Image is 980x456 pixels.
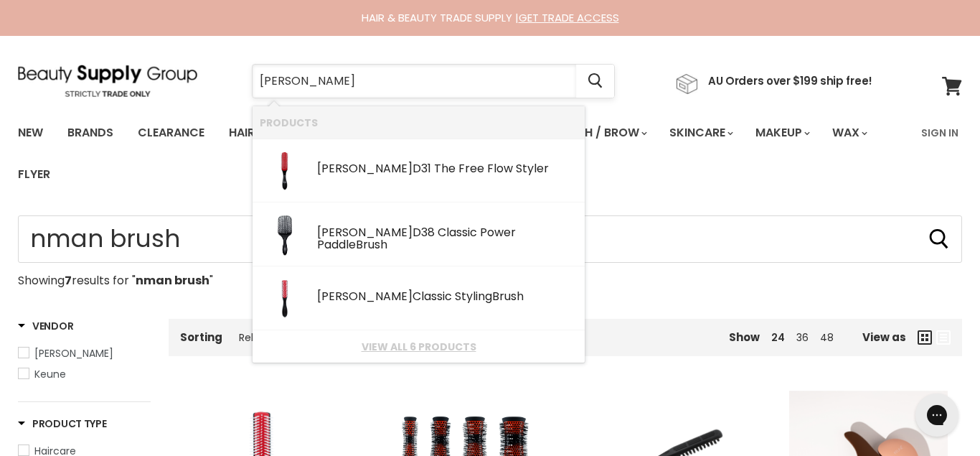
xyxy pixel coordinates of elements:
b: [PERSON_NAME] [317,160,413,177]
strong: nman brush [136,272,209,289]
a: Makeup [745,118,819,148]
a: Keune [18,366,151,382]
button: Search [928,228,951,251]
img: D14_200x.png [260,274,310,324]
img: 15122_den_d3120freeflow20medium20grooming20720row20black20brush_front_15062020_200x.png [260,146,310,196]
input: Search [253,65,576,98]
p: Showing results for " " [18,274,962,287]
span: Show [729,330,760,345]
label: Sorting [180,331,222,343]
a: Brands [57,118,124,148]
a: Flyer [7,159,61,190]
a: Sign In [913,118,967,148]
input: Search [18,215,962,263]
a: View all 6 products [260,341,578,353]
a: Denman [18,345,151,361]
strong: 7 [65,272,72,289]
img: 15101_den_d3820original20power20paddle20brush20blackblack_front_20082020.webp [260,210,310,260]
form: Product [18,215,962,263]
a: 48 [820,330,834,345]
li: Products: Denman D31 The Free Flow Styler [253,139,585,203]
a: 24 [771,330,785,345]
button: Search [576,65,614,98]
li: Products: Denman D38 Classic Power Paddle Brush [253,203,585,266]
a: GET TRADE ACCESS [519,10,619,25]
b: [PERSON_NAME] [317,288,413,304]
a: Clearance [127,118,215,148]
form: Product [252,64,615,98]
a: 36 [796,330,809,345]
h3: Product Type [18,417,107,431]
a: Lash / Brow [553,118,656,148]
a: New [7,118,54,148]
span: Keune [34,367,66,381]
b: Brush [356,236,387,253]
h3: Vendor [18,319,73,333]
li: Products: Denman Classic Styling Brush [253,266,585,330]
div: D38 Classic Power Paddle [317,226,578,253]
div: D31 The Free Flow Styler [317,162,578,177]
li: Products [253,106,585,139]
b: [PERSON_NAME] [317,224,413,241]
div: Classic Styling [317,290,578,305]
a: Haircare [218,118,301,148]
ul: Main menu [7,112,913,195]
li: View All [253,330,585,363]
span: [PERSON_NAME] [34,346,113,360]
iframe: Gorgias live chat messenger [908,388,966,442]
b: Brush [492,288,524,304]
a: Skincare [659,118,742,148]
a: Wax [821,118,876,148]
span: View as [862,331,906,343]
